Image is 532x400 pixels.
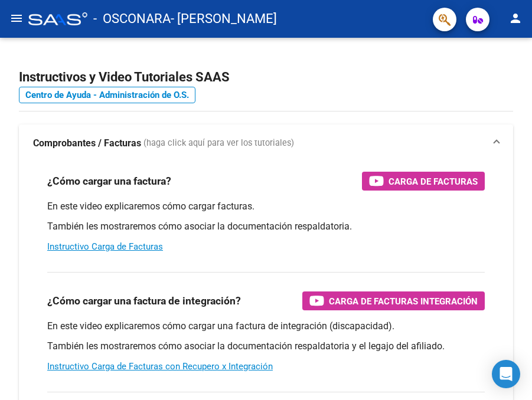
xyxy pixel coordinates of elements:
[47,220,485,233] p: También les mostraremos cómo asociar la documentación respaldatoria.
[47,293,241,309] h3: ¿Cómo cargar una factura de integración?
[47,361,273,372] a: Instructivo Carga de Facturas con Recupero x Integración
[492,360,520,388] div: Open Intercom Messenger
[19,87,195,103] a: Centro de Ayuda - Administración de O.S.
[171,6,277,32] span: - [PERSON_NAME]
[329,294,478,309] span: Carga de Facturas Integración
[19,66,513,88] h2: Instructivos y Video Tutoriales SAAS
[508,11,523,25] mat-icon: person
[47,340,485,353] p: También les mostraremos cómo asociar la documentación respaldatoria y el legajo del afiliado.
[362,172,485,191] button: Carga de Facturas
[389,174,478,189] span: Carga de Facturas
[47,173,171,189] h3: ¿Cómo cargar una factura?
[302,291,485,310] button: Carga de Facturas Integración
[19,124,513,162] mat-expansion-panel-header: Comprobantes / Facturas (haga click aquí para ver los tutoriales)
[47,200,485,213] p: En este video explicaremos cómo cargar facturas.
[47,320,485,333] p: En este video explicaremos cómo cargar una factura de integración (discapacidad).
[33,137,141,150] strong: Comprobantes / Facturas
[143,137,294,150] span: (haga click aquí para ver los tutoriales)
[9,11,24,25] mat-icon: menu
[93,6,171,32] span: - OSCONARA
[47,241,163,252] a: Instructivo Carga de Facturas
